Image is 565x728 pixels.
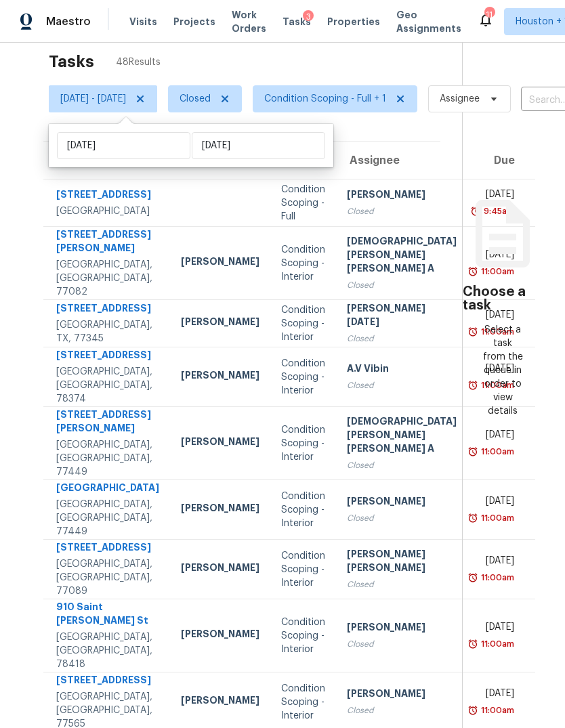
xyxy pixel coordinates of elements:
div: Closed [347,637,457,651]
div: [PERSON_NAME] [347,494,457,511]
div: Condition Scoping - Interior [281,423,325,464]
div: [STREET_ADDRESS] [56,301,159,318]
div: [GEOGRAPHIC_DATA] [56,205,159,218]
div: [PERSON_NAME] [181,315,259,332]
div: Closed [347,511,457,525]
div: [PERSON_NAME] [181,693,259,710]
div: [PERSON_NAME] [181,561,259,578]
div: [STREET_ADDRESS][PERSON_NAME] [56,408,159,438]
span: Assignee [440,92,480,106]
div: [STREET_ADDRESS] [56,188,159,205]
div: Select a task from the queue in order to view details [483,323,524,418]
div: [PERSON_NAME] [347,620,457,637]
div: [GEOGRAPHIC_DATA], [GEOGRAPHIC_DATA], 77449 [56,498,159,538]
div: [PERSON_NAME] [181,627,259,644]
div: Condition Scoping - Interior [281,303,325,344]
span: Tasks [282,17,311,26]
div: [PERSON_NAME] [181,368,259,385]
div: [PERSON_NAME] [347,188,457,205]
div: [STREET_ADDRESS] [56,673,159,690]
div: [PERSON_NAME] [181,501,259,518]
div: [STREET_ADDRESS][PERSON_NAME] [56,228,159,258]
span: Projects [173,15,215,28]
input: End date [192,132,325,159]
div: [DEMOGRAPHIC_DATA][PERSON_NAME] [PERSON_NAME] A [347,414,457,458]
input: Start date [57,132,190,159]
div: Condition Scoping - Interior [281,357,325,398]
div: [PERSON_NAME] [181,435,259,452]
span: Maestro [46,15,91,28]
div: [GEOGRAPHIC_DATA], [GEOGRAPHIC_DATA], 78374 [56,365,159,406]
div: [PERSON_NAME] [347,687,457,704]
div: [PERSON_NAME] [181,255,259,272]
div: A.V Vibin [347,362,457,379]
div: Closed [347,379,457,392]
div: 11 [484,8,494,22]
div: [GEOGRAPHIC_DATA], [GEOGRAPHIC_DATA], 78418 [56,630,159,671]
span: Properties [327,15,380,28]
div: [GEOGRAPHIC_DATA] [56,481,159,498]
div: Closed [347,458,457,472]
div: Closed [347,578,457,591]
span: 48 Results [116,56,161,69]
div: [PERSON_NAME] [PERSON_NAME] [347,547,457,578]
div: [PERSON_NAME][DATE] [347,301,457,332]
div: Condition Scoping - Interior [281,616,325,656]
span: [DATE] - [DATE] [60,92,126,106]
div: [DEMOGRAPHIC_DATA][PERSON_NAME] [PERSON_NAME] A [347,234,457,278]
th: Assignee [336,142,467,179]
th: Address [43,142,170,179]
div: Condition Scoping - Interior [281,490,325,530]
div: Condition Scoping - Interior [281,243,325,284]
div: 910 Saint [PERSON_NAME] St [56,600,159,630]
div: [GEOGRAPHIC_DATA], TX, 77345 [56,318,159,345]
div: Closed [347,205,457,218]
div: [STREET_ADDRESS] [56,348,159,365]
div: [GEOGRAPHIC_DATA], [GEOGRAPHIC_DATA], 77089 [56,557,159,598]
h3: Choose a task [463,285,543,312]
div: Closed [347,704,457,717]
div: [GEOGRAPHIC_DATA], [GEOGRAPHIC_DATA], 77449 [56,438,159,479]
div: [STREET_ADDRESS] [56,540,159,557]
div: Closed [347,332,457,345]
div: Condition Scoping - Interior [281,549,325,590]
span: Visits [129,15,157,28]
span: Work Orders [232,8,266,35]
div: Condition Scoping - Full [281,183,325,223]
span: Geo Assignments [396,8,461,35]
div: [GEOGRAPHIC_DATA], [GEOGRAPHIC_DATA], 77082 [56,258,159,299]
h2: Tasks [49,55,94,68]
div: Condition Scoping - Interior [281,682,325,723]
span: Closed [180,92,211,106]
span: Condition Scoping - Full + 1 [264,92,386,106]
div: Closed [347,278,457,292]
div: 3 [303,10,314,24]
